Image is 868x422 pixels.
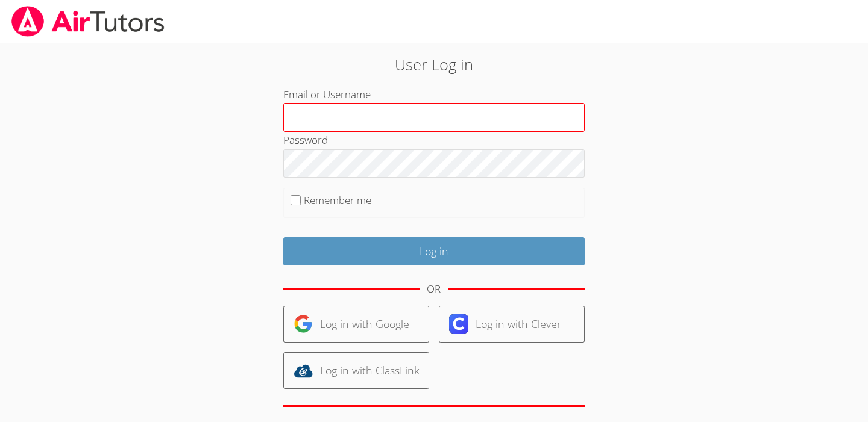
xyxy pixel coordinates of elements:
a: Log in with Google [283,306,429,343]
a: Log in with Clever [439,306,585,343]
label: Remember me [304,193,371,207]
a: Log in with ClassLink [283,352,429,389]
img: clever-logo-6eab21bc6e7a338710f1a6ff85c0baf02591cd810cc4098c63d3a4b26e2feb20.svg [449,314,468,334]
label: Password [283,133,328,147]
label: Email or Username [283,87,371,101]
input: Log in [283,237,585,265]
img: classlink-logo-d6bb404cc1216ec64c9a2012d9dc4662098be43eaf13dc465df04b49fa7ab582.svg [294,361,313,380]
img: airtutors_banner-c4298cdbf04f3fff15de1276eac7730deb9818008684d7c2e4769d2f7ddbe033.png [10,6,166,37]
img: google-logo-50288ca7cdecda66e5e0955fdab243c47b7ad437acaf1139b6f446037453330a.svg [294,314,313,334]
h2: User Log in [200,53,668,76]
div: OR [427,281,441,298]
